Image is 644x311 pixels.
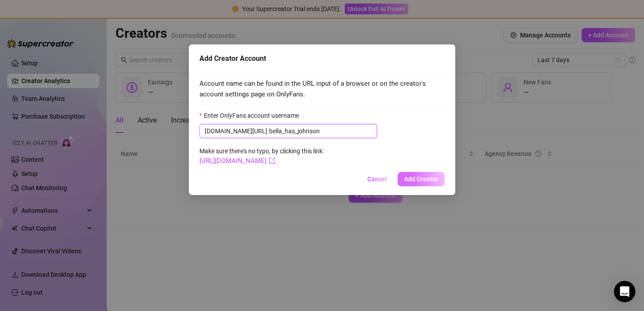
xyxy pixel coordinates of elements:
span: Make sure there's no typo, by clicking this link: [199,148,324,164]
div: Open Intercom Messenger [614,281,635,302]
span: Add Creator [404,175,438,183]
div: Add Creator Account [199,53,445,64]
span: [DOMAIN_NAME][URL] [205,126,267,136]
span: Cancel [367,175,387,183]
span: export [269,157,275,164]
label: Enter OnlyFans account username [199,111,304,120]
button: Cancel [360,172,394,186]
span: Account name can be found in the URL input of a browser or on the creator's account settings page... [199,79,445,100]
input: Enter OnlyFans account username [269,126,372,136]
button: Add Creator [398,172,445,186]
a: [URL][DOMAIN_NAME]export [199,157,275,165]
